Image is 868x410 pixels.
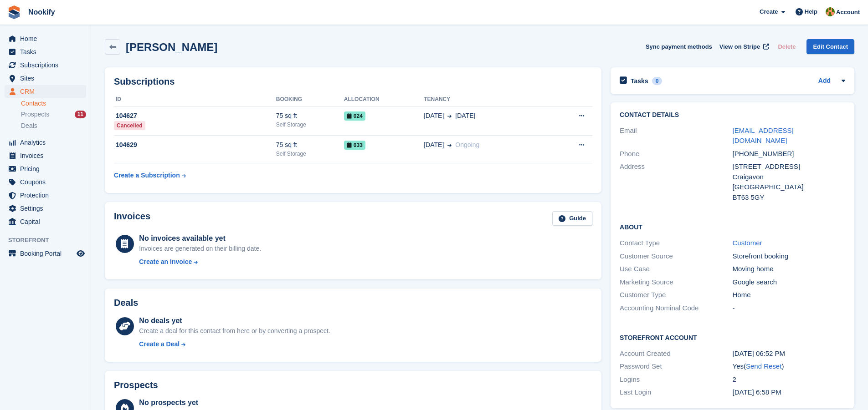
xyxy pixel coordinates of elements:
[21,99,86,108] a: Contacts
[733,239,762,247] a: Customer
[75,111,86,118] div: 11
[114,111,276,121] div: 104627
[424,92,549,107] th: Tenancy
[20,189,75,202] span: Protection
[733,375,845,385] div: 2
[5,189,86,202] a: menu
[5,136,86,149] a: menu
[5,72,86,85] a: menu
[20,215,75,228] span: Capital
[733,251,845,262] div: Storefront booking
[760,7,778,16] span: Create
[620,387,732,398] div: Last Login
[733,192,845,203] div: BT63 5GY
[620,126,732,146] div: Email
[806,39,854,54] a: Edit Contact
[25,5,59,20] a: Nookify
[620,251,732,262] div: Customer Source
[631,77,648,85] h2: Tasks
[646,39,712,54] button: Sync payment methods
[5,215,86,228] a: menu
[139,257,192,267] div: Create an Invoice
[20,59,75,71] span: Subscriptions
[5,32,86,45] a: menu
[733,182,845,192] div: [GEOGRAPHIC_DATA]
[620,162,732,202] div: Address
[620,333,845,342] h2: Storefront Account
[114,211,150,226] h2: Invoices
[620,277,732,288] div: Marketing Source
[20,46,75,58] span: Tasks
[620,290,732,300] div: Customer Type
[455,141,479,148] span: Ongoing
[344,92,424,107] th: Allocation
[552,211,592,226] a: Guide
[20,162,75,175] span: Pricing
[276,150,344,158] div: Self Storage
[620,361,732,372] div: Password Set
[5,85,86,98] a: menu
[114,380,158,390] h2: Prospects
[5,202,86,215] a: menu
[733,277,845,288] div: Google search
[114,92,276,107] th: ID
[424,111,444,121] span: [DATE]
[21,121,86,131] a: Deals
[139,257,261,267] a: Create an Invoice
[139,397,334,408] div: No prospects yet
[20,202,75,215] span: Settings
[719,42,760,51] span: View on Stripe
[276,111,344,121] div: 75 sq ft
[620,264,732,274] div: Use Case
[5,59,86,71] a: menu
[620,303,732,314] div: Accounting Nominal Code
[455,111,475,121] span: [DATE]
[733,290,845,300] div: Home
[139,315,330,326] div: No deals yet
[620,349,732,359] div: Account Created
[114,167,186,184] a: Create a Subscription
[5,176,86,188] a: menu
[21,110,86,119] a: Prospects 11
[424,140,444,150] span: [DATE]
[733,264,845,274] div: Moving home
[114,140,276,150] div: 104629
[344,141,365,150] span: 033
[733,361,845,372] div: Yes
[746,362,781,370] a: Send Reset
[818,76,831,86] a: Add
[774,39,799,54] button: Delete
[21,110,49,119] span: Prospects
[8,236,91,245] span: Storefront
[21,121,37,130] span: Deals
[139,339,330,349] a: Create a Deal
[5,247,86,260] a: menu
[733,303,845,314] div: -
[836,8,860,17] span: Account
[733,127,794,145] a: [EMAIL_ADDRESS][DOMAIN_NAME]
[126,41,217,53] h2: [PERSON_NAME]
[716,39,771,54] a: View on Stripe
[276,121,344,129] div: Self Storage
[826,7,835,16] img: Tim
[5,46,86,58] a: menu
[114,76,592,87] h2: Subscriptions
[20,72,75,85] span: Sites
[20,136,75,149] span: Analytics
[620,222,845,231] h2: About
[744,362,784,370] span: ( )
[620,375,732,385] div: Logins
[5,149,86,162] a: menu
[114,121,145,130] div: Cancelled
[139,326,330,336] div: Create a deal for this contact from here or by converting a prospect.
[733,172,845,182] div: Craigavon
[114,298,138,308] h2: Deals
[139,244,261,253] div: Invoices are generated on their billing date.
[652,77,663,85] div: 0
[733,349,845,359] div: [DATE] 06:52 PM
[20,32,75,45] span: Home
[139,233,261,244] div: No invoices available yet
[20,247,75,260] span: Booking Portal
[620,149,732,159] div: Phone
[276,92,344,107] th: Booking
